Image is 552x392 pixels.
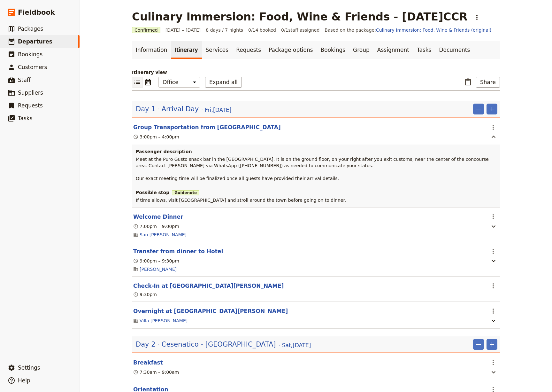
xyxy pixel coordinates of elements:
div: 7:00pm – 9:00pm [133,223,179,230]
div: 9:00pm – 9:30pm [133,258,179,264]
button: Actions [488,122,499,133]
span: Packages [18,26,43,32]
span: 8 days / 7 nights [206,27,243,33]
p: Itinerary view [132,69,500,75]
button: Edit this itinerary item [133,123,281,131]
span: Bookings [18,51,42,58]
button: Edit this itinerary item [133,247,223,255]
span: 0/14 booked [248,27,276,33]
button: Calendar view [143,77,153,88]
span: 0 / 1 staff assigned [281,27,319,33]
button: Remove [473,104,484,114]
a: Itinerary [171,41,202,59]
a: Group [349,41,373,59]
button: Actions [488,246,499,257]
button: Edit day information [136,104,232,114]
span: Day 2 [136,340,156,349]
div: 3:00pm – 4:00pm [133,134,179,140]
span: Confirmed [132,27,160,33]
span: Arrival Day [162,104,199,114]
span: Suppliers [18,90,43,96]
a: Information [132,41,171,59]
span: Day 1 [136,104,156,114]
button: Add [487,339,497,350]
button: Actions [488,357,499,368]
span: Tasks [18,115,33,122]
a: Bookings [317,41,349,59]
div: 7:30am – 9:00am [133,369,179,375]
a: Assignment [373,41,413,59]
a: [PERSON_NAME] [140,266,177,272]
a: San [PERSON_NAME] [140,231,187,238]
button: Remove [473,339,484,350]
a: Tasks [413,41,435,59]
button: Actions [471,12,482,23]
a: Services [202,41,233,59]
span: Fieldbook [18,8,55,17]
h1: Culinary Immersion: Food, Wine & Friends - [DATE]CCR [132,10,468,23]
span: Departures [18,38,52,45]
span: Requests [18,102,43,109]
span: Staff [18,77,31,83]
a: Package options [265,41,317,59]
button: Actions [488,306,499,317]
a: Villa [PERSON_NAME] [140,318,188,324]
span: If time allows, visit [GEOGRAPHIC_DATA] and stroll around the town before going on to dinner. [136,198,346,203]
button: Actions [488,280,499,291]
button: Add [487,104,497,114]
div: 9:30pm [133,291,157,298]
h3: Possible stop [136,189,496,196]
button: Edit this itinerary item [133,213,183,221]
span: Settings [18,365,40,371]
h3: Passenger description [136,148,496,155]
span: [DATE] – [DATE] [165,27,201,33]
a: Culinary Immersion: Food, Wine & Friends (original) [376,27,491,33]
button: Actions [488,211,499,222]
span: Guide note [172,190,199,195]
span: Based on the package: [325,27,491,33]
button: Edit this itinerary item [133,307,288,315]
span: Fri , [DATE] [205,106,231,114]
button: Edit this itinerary item [133,282,284,290]
button: Share [476,77,500,88]
p: Meet at the Puro Gusto snack bar in the [GEOGRAPHIC_DATA]. It is on the ground floor, on your rig... [136,156,496,182]
button: Edit day information [136,340,311,349]
span: Sat , [DATE] [282,341,311,349]
span: Cesenatico - [GEOGRAPHIC_DATA] [162,340,276,349]
button: Paste itinerary item [463,77,473,88]
button: Expand all [205,77,242,88]
span: Help [18,377,30,384]
button: Edit this itinerary item [133,359,163,366]
a: Documents [435,41,474,59]
a: Requests [232,41,265,59]
button: List view [132,77,143,88]
span: Customers [18,64,47,70]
